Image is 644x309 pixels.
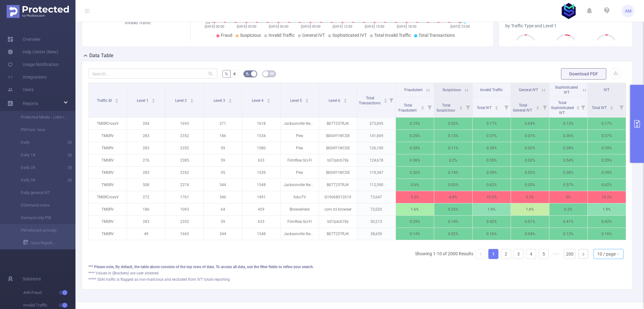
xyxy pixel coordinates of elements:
p: BrowseHere [280,203,319,215]
i: icon: caret-down [267,100,270,102]
p: 371 [204,118,242,130]
p: 49 [127,228,165,240]
p: 429 [242,203,280,215]
p: 0.26% [396,167,434,179]
p: 0.3% [549,203,587,215]
a: 4 [526,249,536,259]
span: # [233,71,236,76]
span: Suspicious [240,33,261,38]
input: Search... [88,69,217,79]
p: 2274 [165,179,203,191]
p: 346 [204,191,242,203]
p: 1618 [242,118,280,130]
p: b07pdc678y [319,154,357,166]
tspan: [DATE] 23:00 [450,25,470,29]
tspan: [DATE] 06:00 [269,25,288,29]
p: Jacksonville News & Weather [280,228,319,240]
p: 0.02% [434,118,472,130]
p: 0.39% [473,142,511,154]
a: 200 [564,249,575,259]
i: icon: caret-down [384,100,387,102]
p: 1.9% [588,203,626,215]
p: B07T25TRJK [319,118,357,130]
a: Daily 3# [13,174,68,186]
p: TMSRV [89,142,127,154]
img: Protected Media [7,5,69,18]
i: icon: caret-down [190,100,194,102]
p: 344 [204,228,242,240]
p: 0.28% [396,142,434,154]
i: icon: caret-up [229,98,232,100]
p: 0.14% [396,228,434,240]
p: TMSRV [89,216,127,228]
div: Sort [267,98,270,102]
p: 2352 [165,216,203,228]
p: 124,678 [357,154,395,166]
a: PM relavant activaty [13,224,68,237]
span: Total Suspicious [436,103,456,113]
p: 1761 [165,191,203,203]
div: by Traffic Type and Level 1 [505,23,626,29]
div: Sort [343,98,347,102]
a: PM horz- hour [13,124,68,136]
p: 0.36% [549,130,587,142]
p: 0.41% [549,216,587,228]
i: icon: table [270,72,274,75]
p: Plex [280,130,319,142]
span: Total Invalid Traffic [374,33,411,38]
p: 0.02% [511,142,549,154]
tspan: 0 [464,21,466,25]
a: Usage Notification [8,58,59,71]
span: Total IVT [592,106,608,110]
p: 59 [204,142,242,154]
div: **** Values in (Brackets) are user attested [88,270,626,276]
p: B004Y1WCDE [319,142,357,154]
p: 1665 [165,228,203,240]
a: Protected Media - Lidor report [13,111,68,124]
p: TMSRV [89,154,127,166]
p: 10.2% [588,191,626,203]
div: *** Please note, By default, the table above consists of the top rows of data. To access all data... [88,264,626,270]
span: Invalid Traffic [269,33,295,38]
span: Reports [23,101,38,106]
p: 0.42% [588,216,626,228]
li: 200 [564,249,576,259]
tspan: [DATE] 12:00 [333,25,352,29]
p: B004Y1WCDE [319,167,357,179]
p: 4.8% [434,191,472,203]
i: icon: caret-down [421,107,424,109]
p: 1580 [242,142,280,154]
i: icon: caret-up [305,98,309,100]
p: G19068012619 [319,191,357,203]
span: Level 5 [290,98,303,103]
p: 0.38% [549,142,587,154]
i: Filter menu [617,97,626,117]
span: Total IVT [477,106,492,110]
i: icon: bg-colors [246,72,249,75]
p: 273,095 [357,118,395,130]
tspan: [DATE] 15:00 [365,25,384,29]
p: 2352 [165,167,203,179]
a: 3 [514,249,523,259]
p: 0.17% [588,118,626,130]
i: icon: caret-down [229,100,232,102]
p: 0.55% [588,154,626,166]
div: Sort [610,105,613,109]
p: 2352 [165,130,203,142]
div: Sort [190,98,194,102]
p: 0.39% [588,142,626,154]
a: Reports [23,97,38,110]
p: 2352 [165,142,203,154]
i: Filter menu [579,97,587,117]
span: Total Transactions [359,96,381,105]
span: Level 6 [329,98,341,103]
p: 344 [204,179,242,191]
p: 2385 [165,154,203,166]
span: Sophisticated IVT [332,33,367,38]
span: Level 3 [214,98,226,103]
span: Total Fraudulent [398,103,418,113]
p: 1534 [242,130,280,142]
span: General IVT [519,88,538,92]
i: icon: caret-down [536,107,539,109]
i: icon: down [616,252,620,257]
